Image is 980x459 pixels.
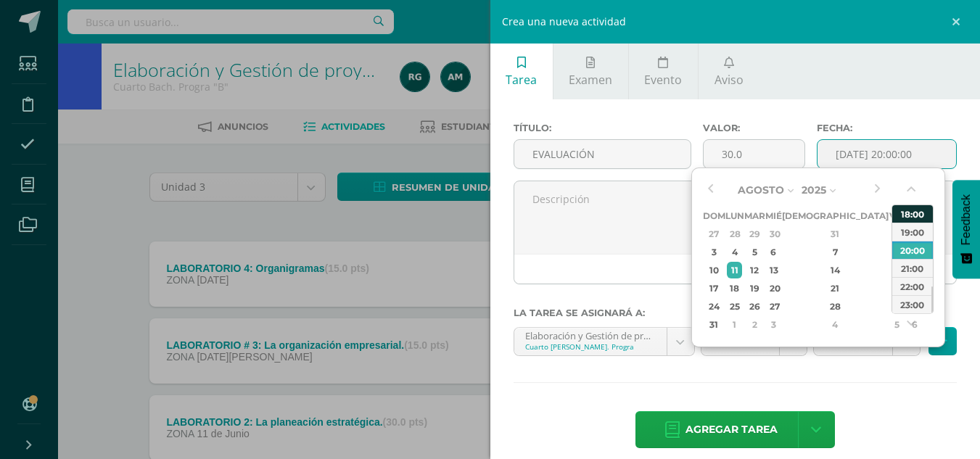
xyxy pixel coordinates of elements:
[727,226,742,242] div: 28
[738,183,784,197] span: Agosto
[514,123,691,133] label: Título:
[892,277,933,295] div: 22:00
[725,207,744,225] th: Lun
[793,316,878,333] div: 4
[746,226,763,242] div: 29
[703,207,725,225] th: Dom
[685,412,778,447] span: Agregar tarea
[802,183,826,197] span: 2025
[952,180,980,278] button: Feedback - Mostrar encuesta
[890,316,903,333] div: 5
[890,262,903,278] div: 15
[767,316,780,333] div: 3
[703,123,805,133] label: Valor:
[506,72,537,88] span: Tarea
[553,44,628,99] a: Examen
[960,194,973,245] span: Feedback
[892,241,933,259] div: 20:00
[705,316,723,333] div: 31
[892,259,933,277] div: 21:00
[705,226,723,242] div: 27
[746,316,763,333] div: 2
[892,204,933,223] div: 18:00
[629,44,698,99] a: Evento
[705,262,723,278] div: 10
[890,280,903,297] div: 22
[890,298,903,315] div: 29
[727,244,742,260] div: 4
[767,298,780,315] div: 27
[892,295,933,313] div: 23:00
[782,207,889,225] th: [DEMOGRAPHIC_DATA]
[793,298,878,315] div: 28
[744,207,765,225] th: Mar
[569,72,612,88] span: Examen
[746,298,763,315] div: 26
[525,328,656,342] div: Elaboración y Gestión de proyectos 'B'
[490,44,553,99] a: Tarea
[705,244,723,260] div: 3
[793,244,878,260] div: 7
[767,262,780,278] div: 13
[514,328,694,355] a: Elaboración y Gestión de proyectos 'B'Cuarto [PERSON_NAME]. Progra
[704,140,804,168] input: Puntos máximos
[727,262,742,278] div: 11
[746,280,763,297] div: 19
[767,280,780,297] div: 20
[644,72,682,88] span: Evento
[699,44,759,99] a: Aviso
[793,280,878,297] div: 21
[727,316,742,333] div: 1
[727,280,742,297] div: 18
[715,72,744,88] span: Aviso
[727,298,742,315] div: 25
[793,262,878,278] div: 14
[767,244,780,260] div: 6
[514,140,691,168] input: Título
[514,307,958,318] label: La tarea se asignará a:
[892,223,933,241] div: 19:00
[765,207,782,225] th: Mié
[889,207,905,225] th: Vie
[746,262,763,278] div: 12
[767,226,780,242] div: 30
[890,226,903,242] div: 1
[525,342,656,352] div: Cuarto [PERSON_NAME]. Progra
[817,123,957,133] label: Fecha:
[746,244,763,260] div: 5
[705,298,723,315] div: 24
[793,226,878,242] div: 31
[890,244,903,260] div: 8
[705,280,723,297] div: 17
[818,140,956,168] input: Fecha de entrega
